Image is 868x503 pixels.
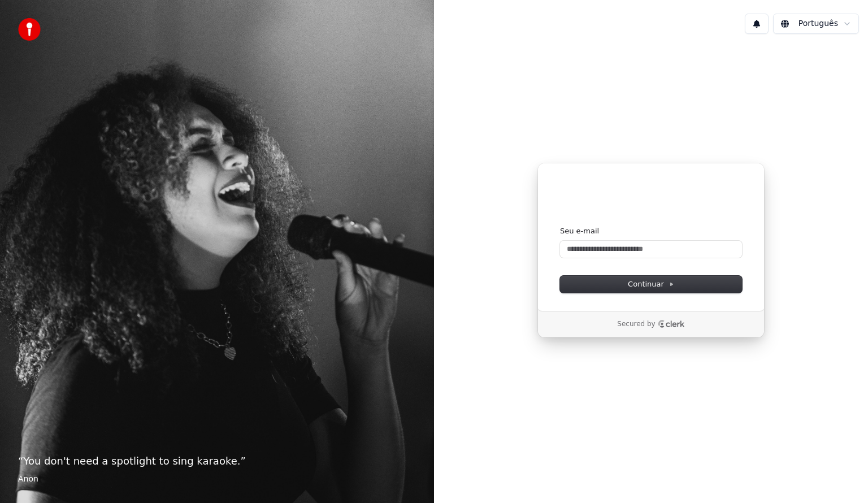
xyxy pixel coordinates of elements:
[658,320,685,328] a: Clerk logo
[18,453,416,469] p: “ You don't need a spotlight to sing karaoke. ”
[18,18,41,41] img: youka
[617,320,655,329] p: Secured by
[18,474,416,485] footer: Anon
[560,276,742,293] button: Continuar
[560,226,599,236] label: Seu e-mail
[628,279,674,289] span: Continuar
